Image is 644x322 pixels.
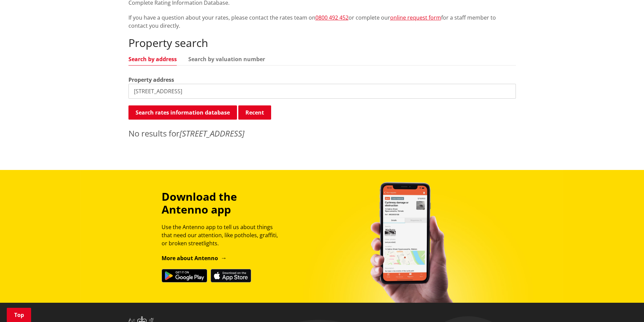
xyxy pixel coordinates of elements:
h2: Property search [128,36,516,49]
img: Get it on Google Play [162,269,207,282]
a: Search by address [128,56,177,62]
button: Search rates information database [128,105,237,120]
label: Property address [128,76,174,84]
a: online request form [390,14,441,21]
a: More about Antenno [162,254,227,262]
button: Recent [238,105,271,120]
iframe: Messenger Launcher [613,294,637,318]
h3: Download the Antenno app [162,190,284,216]
p: If you have a question about your rates, please contact the rates team on or complete our for a s... [128,14,516,30]
a: Search by valuation number [188,56,265,62]
a: 0800 492 452 [315,14,349,21]
img: Download on the App Store [211,269,251,282]
input: e.g. Duke Street NGARUAWAHIA [128,84,516,99]
em: [STREET_ADDRESS] [180,128,244,139]
a: Top [7,308,31,322]
p: Use the Antenno app to tell us about things that need our attention, like potholes, graffiti, or ... [162,223,284,247]
p: No results for [128,127,516,140]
